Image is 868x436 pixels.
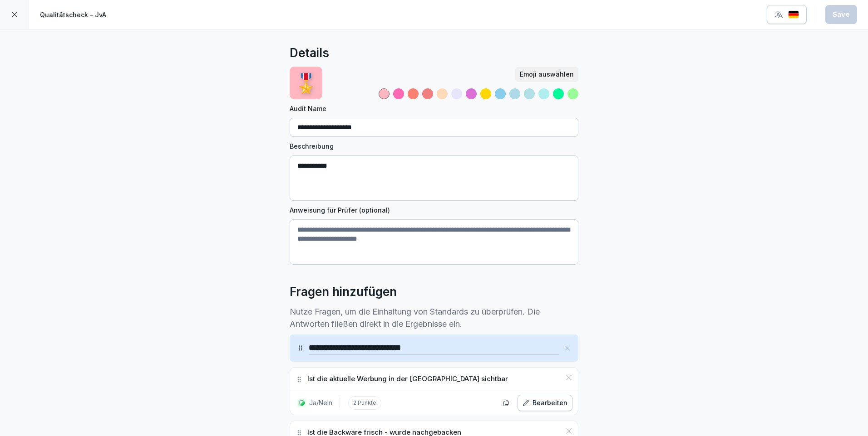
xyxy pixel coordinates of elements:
h2: Fragen hinzufügen [290,283,397,301]
h2: Details [290,44,329,62]
button: Save [825,5,857,24]
p: Ja/Nein [309,398,332,407]
label: Audit Name [290,104,578,113]
p: Qualitätscheck - JvA [40,10,106,19]
p: 🎖️ [294,69,318,97]
p: Nutze Fragen, um die Einhaltung von Standards zu überprüfen. Die Antworten fließen direkt in die ... [290,305,578,330]
p: 2 Punkte [348,396,381,410]
p: Ist die aktuelle Werbung in der [GEOGRAPHIC_DATA] sichtbar [307,374,508,384]
img: de.svg [788,10,799,19]
button: Emoji auswählen [515,67,578,82]
button: Bearbeiten [518,395,572,411]
div: Save [833,10,850,19]
label: Beschreibung [290,141,578,151]
label: Anweisung für Prüfer (optional) [290,205,578,215]
div: Bearbeiten [523,398,567,408]
div: Emoji auswählen [520,69,574,79]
